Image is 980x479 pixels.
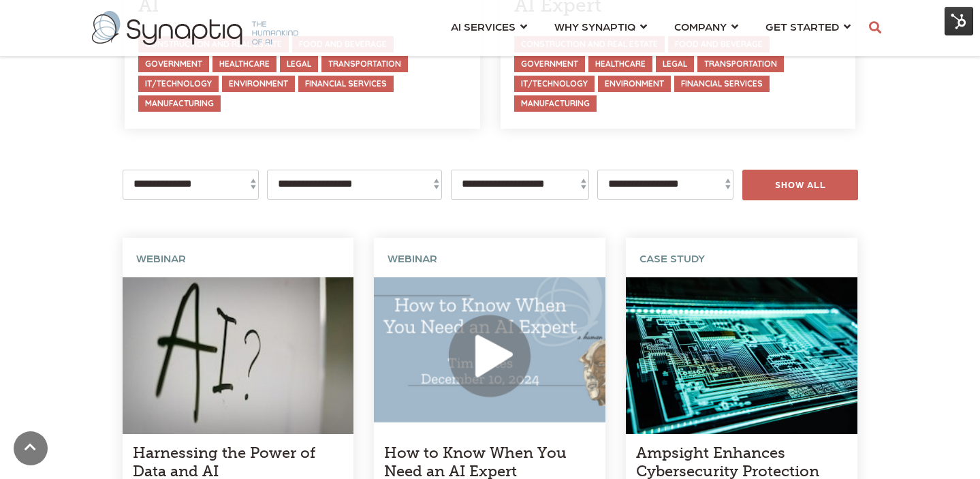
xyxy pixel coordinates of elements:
span: AI SERVICES [451,17,516,35]
span: WHY SYNAPTIQ [554,17,635,35]
img: HubSpot Tools Menu Toggle [945,7,973,35]
a: GET STARTED [765,14,851,39]
div: SHOW ALL [742,170,858,200]
a: WHY SYNAPTIQ [554,14,647,39]
span: COMPANY [674,17,727,35]
img: synaptiq logo-2 [92,11,298,45]
nav: menu [437,3,864,52]
a: COMPANY [674,14,738,39]
span: GET STARTED [765,17,839,35]
a: AI SERVICES [451,14,527,39]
